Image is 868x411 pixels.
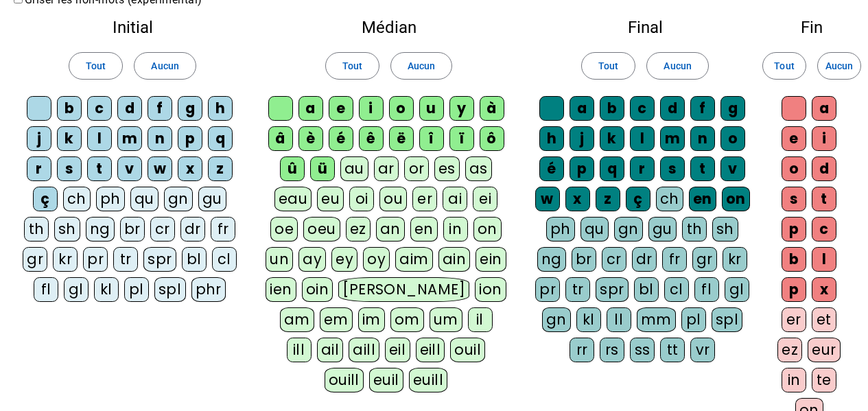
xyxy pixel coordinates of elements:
[782,156,806,181] div: o
[468,307,493,332] div: il
[325,368,364,392] div: ouill
[389,126,414,151] div: ë
[408,58,435,74] span: Aucun
[150,217,175,242] div: cr
[342,58,362,74] span: Tout
[614,217,643,242] div: gn
[349,187,374,211] div: oi
[96,187,125,211] div: ph
[660,126,685,151] div: m
[385,338,410,362] div: eil
[182,247,207,272] div: bl
[782,187,806,211] div: s
[376,217,405,242] div: an
[648,217,677,242] div: gu
[812,96,836,121] div: a
[198,187,226,211] div: gu
[86,217,115,242] div: ng
[774,58,794,74] span: Tout
[630,126,655,151] div: l
[600,126,624,151] div: k
[580,217,609,242] div: qu
[602,247,626,272] div: cr
[450,338,485,362] div: ouil
[211,217,235,242] div: fr
[409,368,447,392] div: euill
[438,247,471,272] div: ain
[303,217,340,242] div: oeu
[812,307,836,332] div: et
[777,338,802,362] div: ez
[782,247,806,272] div: b
[410,217,438,242] div: en
[117,126,142,151] div: m
[630,156,655,181] div: r
[359,126,384,151] div: ê
[369,368,403,392] div: euil
[430,307,462,332] div: um
[317,187,344,211] div: eu
[817,52,861,80] button: Aucun
[280,307,314,332] div: am
[632,247,657,272] div: dr
[151,58,178,74] span: Aucun
[607,307,631,332] div: ll
[390,307,424,332] div: om
[473,217,502,242] div: on
[576,307,601,332] div: kl
[416,338,445,362] div: eill
[660,156,685,181] div: s
[34,277,58,302] div: fl
[812,187,836,211] div: t
[57,126,82,151] div: k
[565,277,590,302] div: tr
[87,126,112,151] div: l
[130,187,159,211] div: qu
[317,338,344,362] div: ail
[208,156,233,181] div: z
[782,368,806,392] div: in
[349,338,379,362] div: aill
[390,52,452,80] button: Aucun
[86,58,106,74] span: Tout
[690,156,715,181] div: t
[690,126,715,151] div: n
[346,217,371,242] div: ez
[419,126,444,151] div: î
[535,187,560,211] div: w
[570,96,594,121] div: a
[64,277,89,302] div: gl
[570,156,594,181] div: p
[164,187,193,211] div: gn
[148,156,172,181] div: w
[664,58,691,74] span: Aucun
[539,126,564,151] div: h
[63,187,91,211] div: ch
[191,277,226,302] div: phr
[720,126,745,151] div: o
[692,247,717,272] div: gr
[656,187,683,211] div: ch
[725,277,749,302] div: gl
[404,156,429,181] div: or
[535,19,755,36] h2: Final
[117,96,142,121] div: d
[178,126,202,151] div: p
[310,156,335,181] div: ü
[825,58,853,74] span: Aucun
[535,277,560,302] div: pr
[212,247,237,272] div: cl
[812,156,836,181] div: d
[539,156,564,181] div: é
[537,247,566,272] div: ng
[570,126,594,151] div: j
[27,126,51,151] div: j
[83,247,108,272] div: pr
[600,96,624,121] div: b
[690,338,715,362] div: vr
[646,52,708,80] button: Aucun
[762,52,806,80] button: Tout
[465,156,492,181] div: as
[268,126,293,151] div: â
[274,187,312,211] div: eau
